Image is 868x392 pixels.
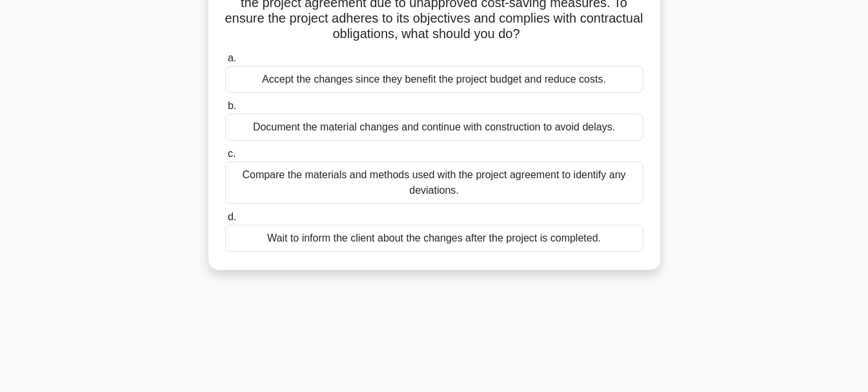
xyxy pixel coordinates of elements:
span: d. [228,211,236,222]
span: b. [228,100,236,111]
span: c. [228,148,236,159]
div: Compare the materials and methods used with the project agreement to identify any deviations. [225,161,643,204]
div: Wait to inform the client about the changes after the project is completed. [225,225,643,252]
div: Accept the changes since they benefit the project budget and reduce costs. [225,66,643,93]
div: Document the material changes and continue with construction to avoid delays. [225,114,643,141]
span: a. [228,52,236,63]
